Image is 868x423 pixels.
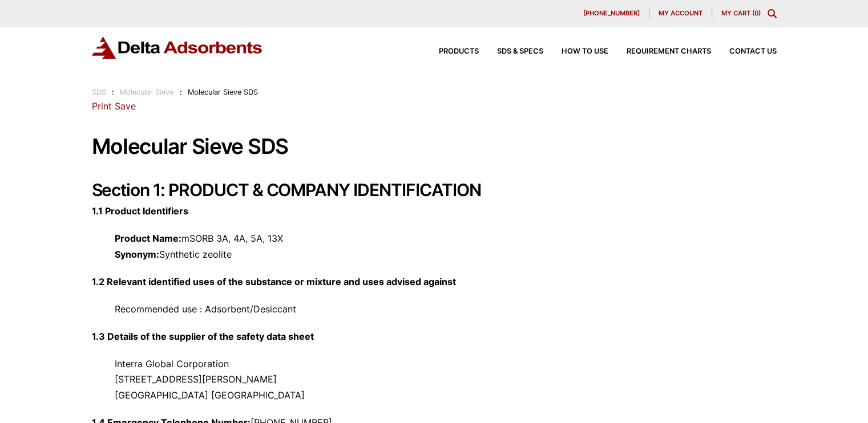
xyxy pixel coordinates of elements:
a: My account [649,9,712,18]
span: My account [659,10,703,17]
img: Delta Adsorbents [92,36,263,59]
p: Recommended use : Adsorbent/Desiccant [92,302,777,317]
a: Molecular Sieve [120,88,173,96]
a: Save [115,100,136,112]
span: Molecular Sieve SDS [188,88,258,96]
span: SDS & SPECS [497,48,543,55]
span: : [112,88,114,96]
a: Requirement Charts [608,48,711,55]
p: Interra Global Corporation [STREET_ADDRESS][PERSON_NAME] [GEOGRAPHIC_DATA] [GEOGRAPHIC_DATA] [92,356,777,403]
span: Contact Us [729,48,777,55]
a: Contact Us [711,48,777,55]
strong: 1.1 Product Identifiers [92,205,188,217]
span: [PHONE_NUMBER] [583,10,640,17]
a: [PHONE_NUMBER] [574,9,649,18]
strong: Synonym: [115,249,159,260]
a: How to Use [543,48,608,55]
div: Toggle Modal Content [768,9,777,18]
span: How to Use [562,48,608,55]
p: mSORB 3A, 4A, 5A, 13X Synthetic zeolite [92,231,777,262]
a: SDS & SPECS [479,48,543,55]
strong: 1.2 Relevant identified uses of the substance or mixture and uses advised against [92,276,456,287]
h2: Section 1: PRODUCT & COMPANY IDENTIFICATION [92,180,777,200]
a: SDS [92,88,106,96]
strong: Product Name: [115,233,181,244]
span: Requirement Charts [627,48,711,55]
h1: Molecular Sieve SDS [92,135,777,158]
span: : [180,88,182,96]
a: My Cart (0) [721,9,761,17]
span: 0 [754,9,758,17]
a: Products [421,48,479,55]
a: Print [92,100,112,112]
span: Products [439,48,479,55]
strong: 1.3 Details of the supplier of the safety data sheet [92,331,314,342]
